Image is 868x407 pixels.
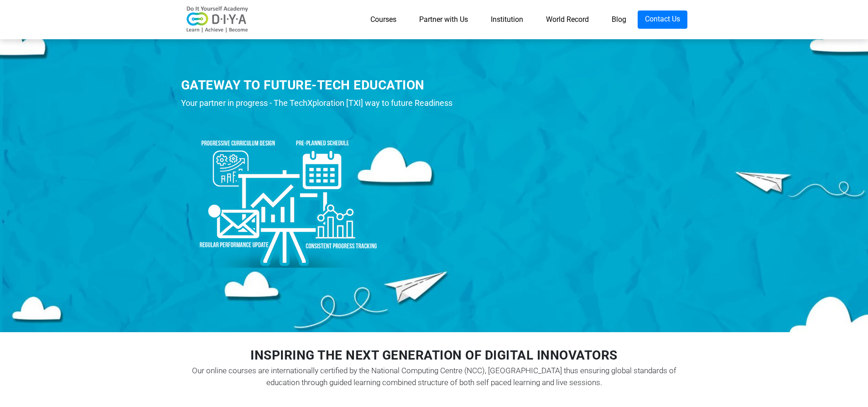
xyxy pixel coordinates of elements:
img: logo-v2.png [181,6,254,33]
div: Our online courses are internationally certified by the National Computing Centre (NCC), [GEOGRAP... [181,365,687,388]
a: Courses [359,10,408,29]
a: Partner with Us [408,10,479,29]
a: Institution [479,10,535,29]
img: ins-prod1.png [181,115,391,272]
div: Your partner in progress - The TechXploration [TXI] way to future Readiness [181,96,471,110]
a: Blog [600,10,638,29]
div: INSPIRING THE NEXT GENERATION OF DIGITAL INNOVATORS [181,346,687,365]
a: Contact Us [638,10,687,29]
div: GATEWAY TO FUTURE-TECH EDUCATION [181,76,471,94]
a: World Record [535,10,600,29]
